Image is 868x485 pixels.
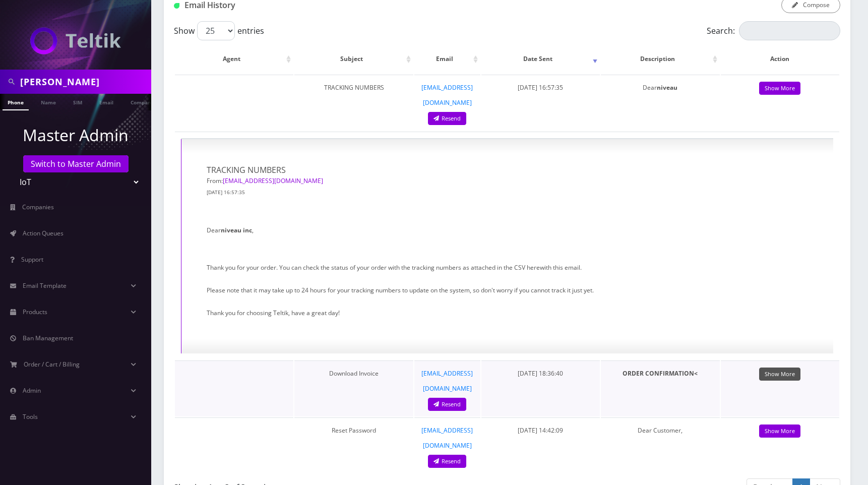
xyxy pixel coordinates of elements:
h1: TRACKING NUMBERS [207,164,492,175]
span: Ban Management [23,334,73,342]
th: Subject: activate to sort column ascending [294,44,413,74]
span: [DATE] 14:42:09 [518,426,563,435]
input: Search in Company [20,72,149,91]
h1: Email History [174,1,386,10]
a: [EMAIL_ADDRESS][DOMAIN_NAME] [421,83,473,107]
a: Resend [428,112,466,126]
td: TRACKING NUMBERS [294,75,413,131]
p: Thank you for your order. You can check the status of your order with the tracking numbers as att... [207,260,808,275]
select: Showentries [197,21,235,40]
a: Resend [428,455,466,468]
input: Search: [739,21,840,40]
a: Name [36,94,61,109]
p: Dear [606,80,714,95]
p: Dear Customer, [606,423,714,438]
p: Dear , [207,223,808,252]
a: Resend [428,398,466,411]
a: SIM [68,94,87,109]
a: [EMAIL_ADDRESS][DOMAIN_NAME] [223,176,323,185]
p: From: [207,175,492,187]
strong: niveau [657,83,677,92]
label: Search: [707,21,840,40]
span: [DATE] 18:36:40 [518,369,563,378]
span: Admin [23,386,41,395]
strong: niveau [221,226,241,234]
a: Show More [759,368,800,381]
a: Company [126,94,159,109]
span: [DATE] 16:57:35 [518,83,563,92]
th: Email: activate to sort column ascending [414,44,480,74]
p: Thank you for choosing Teltik, have a great day! [207,306,808,320]
th: Description: activate to sort column ascending [601,44,719,74]
span: Support [21,255,43,264]
span: Products [23,308,47,316]
span: Order / Cart / Billing [24,360,80,369]
p: Please note that it may take up to 24 hours for your tracking numbers to update on the system, so... [207,283,808,297]
span: Tools [23,412,38,421]
a: [EMAIL_ADDRESS][DOMAIN_NAME] [421,426,473,450]
td: Reset Password [294,417,413,473]
p: [DATE] 16:57:35 [207,187,492,198]
td: Download Invoice [294,360,413,416]
a: [EMAIL_ADDRESS][DOMAIN_NAME] [421,369,473,393]
span: Companies [22,203,54,211]
a: Phone [3,94,29,110]
th: Date Sent: activate to sort column ascending [481,44,600,74]
span: Email Template [23,281,67,290]
strong: ORDER CONFIRMATION< [623,369,698,378]
label: Show entries [174,21,264,40]
span: Action Queues [23,229,64,237]
a: Switch to Master Admin [23,155,129,172]
img: IoT [30,27,121,54]
strong: inc [243,226,252,234]
a: Email [94,94,118,109]
a: Show More [759,82,800,95]
th: Agent: activate to sort column ascending [175,44,293,74]
th: Action [721,44,839,74]
a: Show More [759,425,800,438]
